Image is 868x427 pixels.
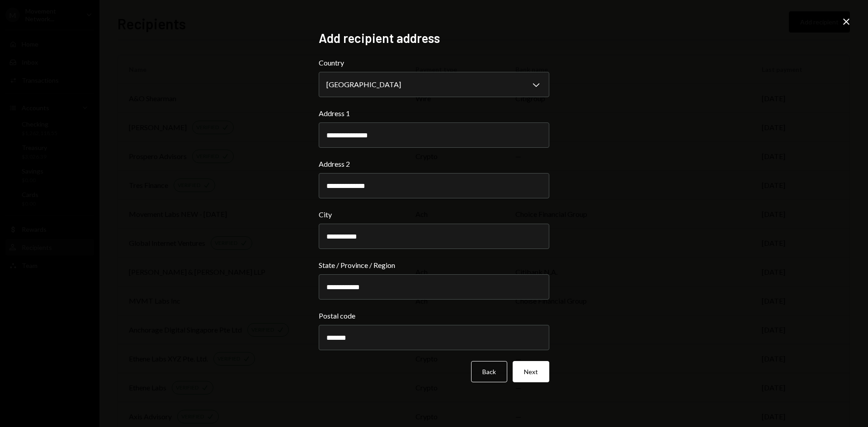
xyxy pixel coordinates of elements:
h2: Add recipient address [319,29,549,47]
label: Postal code [319,310,549,321]
label: City [319,209,549,220]
button: Next [513,361,549,382]
label: Address 1 [319,108,549,119]
label: Address 2 [319,159,549,169]
label: Country [319,57,549,68]
button: Back [471,361,507,382]
button: Country [319,72,549,97]
label: State / Province / Region [319,260,549,271]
